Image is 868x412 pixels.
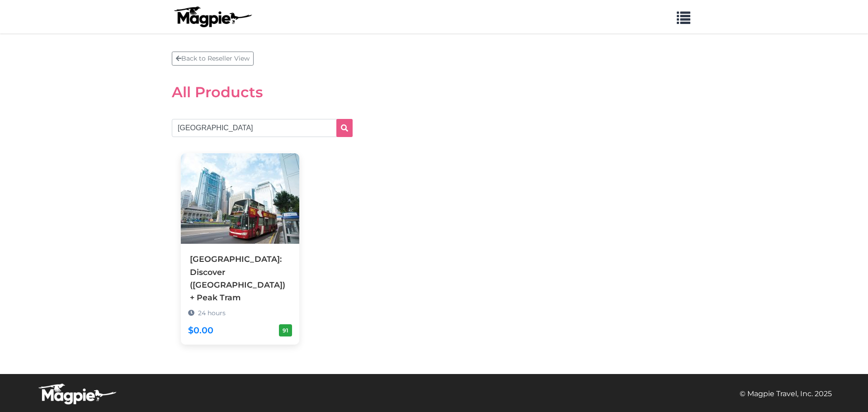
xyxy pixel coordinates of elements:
p: © Magpie Travel, Inc. 2025 [740,388,832,400]
img: logo-white-d94fa1abed81b67a048b3d0f0ab5b955.png [36,383,118,405]
img: Hong Kong: Discover (Hong Kong Island) + Peak Tram [181,153,299,244]
a: Back to Reseller View [172,52,254,66]
a: [GEOGRAPHIC_DATA]: Discover ([GEOGRAPHIC_DATA]) + Peak Tram 24 hours $0.00 91 [181,153,299,345]
input: Search products... [172,119,353,137]
img: logo-ab69f6fb50320c5b225c76a69d11143b.png [172,6,253,28]
h2: All Products [172,84,696,101]
div: $0.00 [188,323,213,337]
span: 24 hours [198,309,226,317]
div: 91 [279,324,292,336]
div: [GEOGRAPHIC_DATA]: Discover ([GEOGRAPHIC_DATA]) + Peak Tram [190,253,290,304]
